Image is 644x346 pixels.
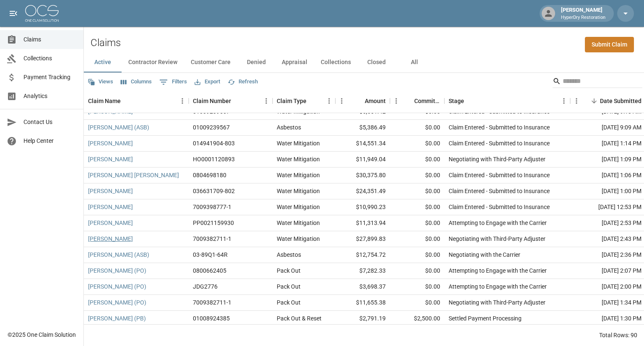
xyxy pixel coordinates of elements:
[237,52,275,72] button: Denied
[449,89,464,113] div: Stage
[23,92,77,101] span: Analytics
[335,215,390,231] div: $11,313.94
[119,75,154,88] button: Select columns
[390,152,444,168] div: $0.00
[193,250,228,259] div: 03-89Q1-64R
[193,187,235,195] div: 036631709-802
[277,139,320,147] div: Water Mitigation
[88,139,133,147] a: [PERSON_NAME]
[189,89,273,113] div: Claim Number
[390,263,444,279] div: $0.00
[449,155,545,163] div: Negotiating with Third-Party Adjuster
[335,89,390,113] div: Amount
[390,295,444,311] div: $0.00
[88,235,133,243] a: [PERSON_NAME]
[390,215,444,231] div: $0.00
[390,199,444,215] div: $0.00
[277,203,320,211] div: Water Mitigation
[464,95,476,107] button: Sort
[193,266,226,275] div: 0800662405
[277,171,320,179] div: Water Mitigation
[273,89,335,113] div: Claim Type
[390,136,444,152] div: $0.00
[277,155,320,163] div: Water Mitigation
[122,52,184,72] button: Contractor Review
[260,95,273,107] button: Menu
[449,282,547,291] div: Attempting to Engage with the Carrier
[402,95,414,107] button: Sort
[335,311,390,327] div: $2,791.19
[23,54,77,63] span: Collections
[193,219,234,227] div: PP0021159930
[23,137,77,145] span: Help Center
[88,123,149,132] a: [PERSON_NAME] (ASB)
[390,311,444,327] div: $2,500.00
[277,314,322,323] div: Pack Out & Reset
[558,6,609,21] div: [PERSON_NAME]
[390,231,444,247] div: $0.00
[335,95,348,107] button: Menu
[193,123,230,132] div: 01009239567
[88,187,133,195] a: [PERSON_NAME]
[25,5,59,22] img: ocs-logo-white-transparent.png
[86,75,115,88] button: Views
[390,120,444,136] div: $0.00
[335,295,390,311] div: $11,655.38
[314,52,358,72] button: Collections
[449,250,520,259] div: Negotiating with the Carrier
[335,168,390,183] div: $30,375.80
[390,95,402,107] button: Menu
[193,298,231,307] div: 7009382711-1
[88,298,146,307] a: [PERSON_NAME] (PO)
[390,183,444,199] div: $0.00
[88,89,121,113] div: Claim Name
[306,95,318,107] button: Sort
[23,35,77,44] span: Claims
[88,250,149,259] a: [PERSON_NAME] (ASB)
[449,187,550,195] div: Claim Entered - Submitted to Insurance
[193,282,218,291] div: JDG2776
[449,123,550,132] div: Claim Entered - Submitted to Insurance
[335,120,390,136] div: $5,386.49
[449,314,522,323] div: Settled Payment Processing
[277,235,320,243] div: Water Mitigation
[335,263,390,279] div: $7,282.33
[323,95,335,107] button: Menu
[275,52,314,72] button: Appraisal
[84,52,122,72] button: Active
[335,231,390,247] div: $27,899.83
[277,219,320,227] div: Water Mitigation
[88,266,146,275] a: [PERSON_NAME] (PO)
[449,298,545,307] div: Negotiating with Third-Party Adjuster
[449,266,547,275] div: Attempting to Engage with the Carrier
[193,155,235,163] div: HO0001120893
[193,235,231,243] div: 7009382711-1
[335,152,390,168] div: $11,949.04
[561,14,605,21] p: HyperDry Restoration
[358,52,395,72] button: Closed
[444,89,570,113] div: Stage
[88,314,146,323] a: [PERSON_NAME] (PB)
[599,331,637,339] div: Total Rows: 90
[84,52,644,72] div: dynamic tabs
[414,89,440,113] div: Committed Amount
[157,75,189,89] button: Show filters
[193,314,230,323] div: 01008924385
[88,203,133,211] a: [PERSON_NAME]
[353,95,365,107] button: Sort
[390,168,444,183] div: $0.00
[193,139,235,147] div: 014941904-803
[449,219,547,227] div: Attempting to Engage with the Carrier
[8,331,76,339] div: © 2025 One Claim Solution
[277,266,301,275] div: Pack Out
[277,187,320,195] div: Water Mitigation
[23,73,77,82] span: Payment Tracking
[23,118,77,127] span: Contact Us
[277,123,301,132] div: Asbestos
[193,203,231,211] div: 7009398777-1
[184,52,237,72] button: Customer Care
[390,89,444,113] div: Committed Amount
[395,52,433,72] button: All
[449,171,550,179] div: Claim Entered - Submitted to Insurance
[5,5,22,22] button: open drawer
